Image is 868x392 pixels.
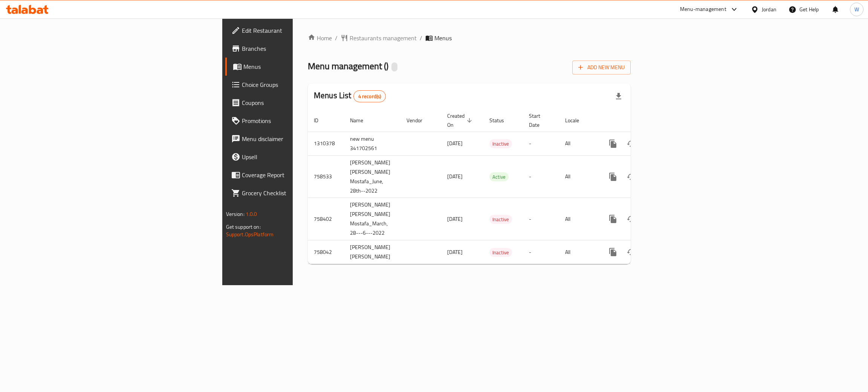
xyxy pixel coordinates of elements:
td: - [523,240,559,264]
a: Restaurants management [341,33,417,43]
td: All [559,240,598,264]
td: - [523,155,559,198]
span: Grocery Checklist [242,188,361,198]
span: Inactive [489,215,512,224]
span: W [854,5,859,14]
table: enhanced table [308,109,682,264]
div: Export file [610,87,628,105]
nav: breadcrumb [308,33,631,43]
a: Choice Groups [225,76,367,94]
td: [PERSON_NAME] [PERSON_NAME] [344,240,400,264]
a: Grocery Checklist [225,184,367,202]
span: Menus [243,62,361,71]
span: Promotions [242,116,361,125]
span: Coverage Report [242,170,361,179]
a: Menu disclaimer [225,130,367,148]
span: Start Date [529,111,550,129]
td: [PERSON_NAME] [PERSON_NAME] Mostafa_March, 28---6---2022 [344,198,400,240]
button: Change Status [622,135,640,153]
div: Menu-management [680,5,726,14]
span: Active [489,173,509,181]
div: Inactive [489,248,512,257]
button: Change Status [622,210,640,228]
span: Name [350,116,373,125]
span: [DATE] [447,247,463,257]
a: Branches [225,40,367,58]
a: Menus [225,58,367,76]
span: Version: [226,209,245,219]
span: Created On [447,111,474,129]
span: Menu disclaimer [242,134,361,143]
button: Add New Menu [572,61,631,74]
span: [DATE] [447,214,463,224]
span: [DATE] [447,172,463,181]
span: Branches [242,44,361,53]
td: All [559,155,598,198]
td: new menu 341702561 [344,132,400,155]
a: Coverage Report [225,166,367,184]
span: Add New Menu [578,63,625,72]
span: Inactive [489,248,512,257]
td: [PERSON_NAME] [PERSON_NAME] Mostafa_June, 28th--2022 [344,155,400,198]
div: Inactive [489,139,512,148]
span: Coupons [242,98,361,107]
h2: Menus List [314,90,386,102]
span: 4 record(s) [354,93,386,100]
span: Restaurants management [350,33,417,43]
span: ID [314,116,328,125]
span: Get support on: [226,222,261,232]
button: more [604,210,622,228]
td: - [523,198,559,240]
button: more [604,168,622,186]
span: Edit Restaurant [242,26,361,35]
div: Jordan [762,5,776,14]
a: Support.OpsPlatform [226,229,274,239]
a: Upsell [225,148,367,166]
span: 1.0.0 [246,209,257,219]
span: Inactive [489,140,512,148]
a: Promotions [225,112,367,130]
button: more [604,243,622,261]
a: Edit Restaurant [225,21,367,40]
span: Status [489,116,514,125]
a: Coupons [225,94,367,112]
span: Upsell [242,152,361,161]
td: All [559,198,598,240]
button: more [604,135,622,153]
span: Menus [434,33,452,43]
span: [DATE] [447,138,463,148]
li: / [420,33,422,43]
td: - [523,132,559,155]
div: Total records count [353,90,386,102]
button: Change Status [622,243,640,261]
div: Active [489,172,509,181]
span: Vendor [406,116,432,125]
span: Choice Groups [242,80,361,89]
td: All [559,132,598,155]
th: Actions [598,109,682,132]
span: Locale [565,116,589,125]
